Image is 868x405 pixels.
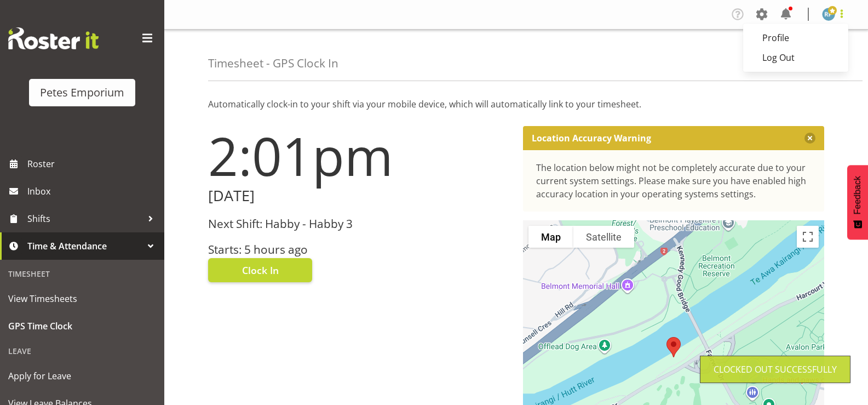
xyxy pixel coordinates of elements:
button: Toggle fullscreen view [797,226,819,248]
span: GPS Time Clock [8,318,156,334]
p: Automatically clock-in to your shift via your mobile device, which will automatically link to you... [208,98,824,111]
div: Leave [3,340,162,362]
div: Petes Emporium [40,84,124,101]
img: Rosterit website logo [8,27,99,49]
span: Roster [27,156,159,172]
div: Clocked out Successfully [714,363,837,376]
h3: Next Shift: Habby - Habby 3 [208,218,510,230]
button: Close message [804,133,815,144]
a: Log Out [743,48,848,67]
a: View Timesheets [3,285,162,312]
span: Clock In [242,263,279,277]
h1: 2:01pm [208,126,510,185]
span: Inbox [27,183,159,199]
a: Apply for Leave [3,362,162,390]
h3: Starts: 5 hours ago [208,243,510,256]
button: Show satellite imagery [573,226,634,248]
button: Clock In [208,258,312,282]
a: Profile [743,28,848,48]
p: Location Accuracy Warning [532,133,651,144]
span: Shifts [27,210,142,227]
a: GPS Time Clock [3,312,162,340]
img: reina-puketapu721.jpg [822,8,835,21]
h2: [DATE] [208,187,510,204]
span: View Timesheets [8,290,156,307]
span: Feedback [853,176,863,214]
button: Show street map [528,226,573,248]
div: The location below might not be completely accurate due to your current system settings. Please m... [536,161,812,201]
button: Feedback - Show survey [847,165,868,239]
div: Timesheet [3,263,162,285]
h4: Timesheet - GPS Clock In [208,57,338,70]
span: Apply for Leave [8,368,156,384]
span: Time & Attendance [27,238,142,254]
